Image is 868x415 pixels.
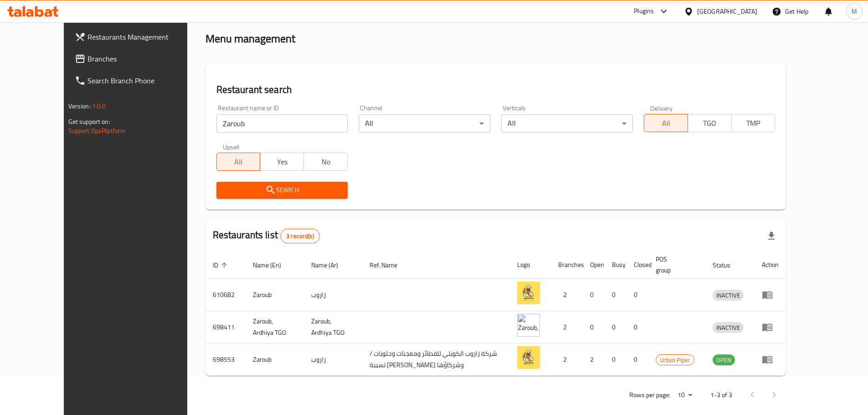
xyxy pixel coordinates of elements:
[629,389,670,401] p: Rows per page:
[311,260,350,271] span: Name (Ar)
[755,251,786,279] th: Action
[760,225,782,247] div: Export file
[688,114,732,132] button: TGO
[510,251,551,279] th: Logo
[644,114,688,132] button: All
[205,279,246,311] td: 610682
[605,251,627,279] th: Busy
[67,70,209,92] a: Search Branch Phone
[517,346,540,369] img: Zaroub
[253,260,293,271] span: Name (En)
[713,290,744,301] span: INACTIVE
[627,279,648,311] td: 0
[656,254,695,276] span: POS group
[605,343,627,376] td: 0
[551,279,583,311] td: 2
[605,311,627,343] td: 0
[221,155,257,169] span: All
[213,260,230,271] span: ID
[501,114,633,133] div: All
[304,343,362,376] td: زاروب
[583,343,605,376] td: 2
[246,343,304,376] td: Zaroub
[246,279,304,311] td: Zaroub
[87,31,201,42] span: Restaurants Management
[627,343,648,376] td: 0
[216,182,348,199] button: Search
[92,100,106,112] span: 1.0.0
[551,311,583,343] td: 2
[308,155,344,169] span: No
[68,100,91,112] span: Version:
[205,31,295,46] h2: Menu management
[205,251,786,376] table: enhanced table
[370,260,409,271] span: Ref. Name
[697,6,757,16] div: [GEOGRAPHIC_DATA]
[762,289,779,300] div: Menu
[281,232,319,241] span: 3 record(s)
[692,117,728,130] span: TGO
[216,114,348,133] input: Search for restaurant name or ID..
[260,153,304,171] button: Yes
[87,75,201,86] span: Search Branch Phone
[605,279,627,311] td: 0
[280,229,320,243] div: Total records count
[216,83,776,97] h2: Restaurant search
[304,311,362,343] td: Zaroub, Ardhiya TGO
[713,260,742,271] span: Status
[362,343,510,376] td: شركة زاروب الكويتي للفطائر ومعجنات وحلويات / نسيبة [PERSON_NAME] وشركاؤها
[359,114,490,133] div: All
[762,354,779,365] div: Menu
[264,155,300,169] span: Yes
[304,279,362,311] td: زاروب
[303,153,348,171] button: No
[216,153,261,171] button: All
[713,323,744,333] span: INACTIVE
[674,389,696,402] div: Rows per page:
[713,355,735,365] span: OPEN
[583,251,605,279] th: Open
[67,26,209,48] a: Restaurants Management
[551,251,583,279] th: Branches
[650,105,673,111] label: Delivery
[68,116,110,128] span: Get support on:
[67,48,209,70] a: Branches
[731,114,776,132] button: TMP
[517,314,540,337] img: Zaroub, Ardhiya TGO
[205,343,246,376] td: 698553
[762,322,779,333] div: Menu
[213,228,320,243] h2: Restaurants list
[852,6,857,16] span: M
[205,311,246,343] td: 698411
[224,184,341,196] span: Search
[735,117,772,130] span: TMP
[627,311,648,343] td: 0
[627,251,648,279] th: Closed
[648,117,684,130] span: All
[634,6,654,17] div: Plugins
[583,279,605,311] td: 0
[87,53,201,64] span: Branches
[710,389,732,401] p: 1-3 of 3
[517,282,540,304] img: Zaroub
[68,125,126,137] a: Support.OpsPlatform
[246,311,304,343] td: Zaroub, Ardhiya TGO
[223,143,240,150] label: Upsell
[551,343,583,376] td: 2
[583,311,605,343] td: 0
[713,290,744,301] div: INACTIVE
[656,355,694,365] span: Urban Piper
